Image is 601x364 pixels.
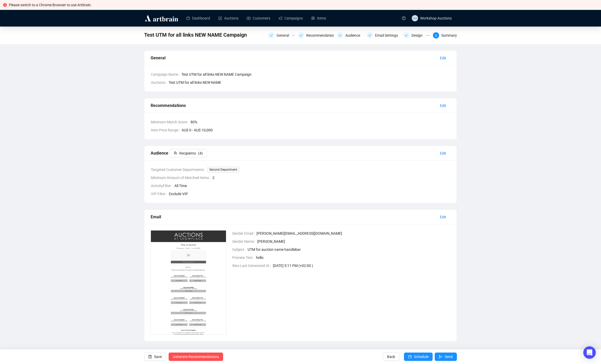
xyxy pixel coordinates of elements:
img: 1757517088619-ZmHSP2MbmhlkX45I.png [151,230,226,335]
span: Workshop Auctions [420,16,452,20]
span: send [439,355,443,359]
span: Minimum Match Score [151,119,191,125]
span: Schedule [414,349,428,364]
span: Edit [440,55,446,61]
span: Sender Email [232,231,256,236]
span: check [270,34,273,37]
span: Item Price Range [151,127,182,133]
img: logo [144,14,179,22]
span: Recipients [179,150,196,156]
button: Recipients(4) [169,149,207,157]
button: Save [144,353,166,361]
span: check [339,34,342,37]
div: Summary [441,32,457,39]
span: Was Last Generated At [232,263,273,269]
div: Audience [345,32,363,39]
span: Send [445,349,453,364]
span: [DATE] 5:11 PM (+02:00 ) [273,263,451,269]
button: Edit [436,149,450,157]
a: Campaigns [279,11,303,25]
div: Recommendations [306,32,340,39]
span: WA [413,16,417,20]
span: check [299,34,303,37]
span: ActivityFilter [151,183,174,189]
a: Customers [247,11,270,25]
span: Subject [232,247,248,252]
button: Edit [436,213,450,221]
span: Save [154,349,162,364]
button: Send [435,353,457,361]
span: hello [256,255,451,260]
span: question-circle [402,16,406,20]
div: Email Settings [375,32,401,39]
span: check [368,34,371,37]
button: Generate Recommendations [169,353,223,361]
span: Minimum Amount of Matched Items [151,175,212,181]
span: close-circle [3,3,7,7]
a: question-circle [399,10,409,26]
span: [PERSON_NAME][EMAIL_ADDRESS][DOMAIN_NAME] [256,231,451,236]
span: Back [387,349,395,364]
span: AU$ 0 - AU$ 10,000 [182,127,450,133]
span: Edit [440,150,446,156]
span: 80 % [191,119,450,125]
button: Edit [436,101,450,110]
div: 6Summary [433,32,457,39]
span: ( 4 ) [198,150,203,156]
div: Email [151,214,436,220]
span: team [174,151,177,155]
span: Test UTM for all links NEW NAME [169,80,221,85]
span: VIP Filter [151,191,169,197]
span: [PERSON_NAME] [257,239,451,244]
span: Test UTM for all links NEW NAME Campaign [181,72,450,77]
div: Please switch to a Chrome Browser to use Artbrain. [9,2,598,8]
span: Audience [151,151,207,156]
span: Edit [440,214,446,220]
span: Edit [440,103,446,108]
span: Second Department [207,167,239,173]
div: General [277,32,292,39]
button: Back [383,353,399,361]
span: Generate Recommendations [173,349,219,364]
div: Open Intercom Messenger [583,346,596,359]
span: save [148,355,152,359]
a: Auctions [218,11,238,25]
span: Targeted Customer Departments [151,167,207,173]
span: calendar [408,355,412,359]
span: Campaign Name [151,72,181,77]
a: Dashboard [186,11,210,25]
span: UTM for auction name handlebar [248,247,451,252]
div: Recommendations [298,32,334,39]
div: General [268,32,295,39]
span: check [405,34,408,37]
span: 2 [212,175,450,181]
span: 6 [435,34,437,37]
span: Sender Name [232,239,257,244]
div: Audience [337,32,364,39]
span: Preview Text [232,255,256,260]
button: Edit [436,54,450,62]
span: Test UTM for all links NEW NAME Campaign [144,31,247,39]
span: All Time [174,183,450,189]
div: Design [403,32,430,39]
a: Items [311,11,326,25]
span: Exclude VIP [169,191,450,197]
button: Schedule [404,353,433,361]
div: General [151,55,436,61]
div: Design [412,32,426,39]
span: Auctions [151,80,169,85]
div: Recommendations [151,102,436,109]
div: Email Settings [367,32,400,39]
